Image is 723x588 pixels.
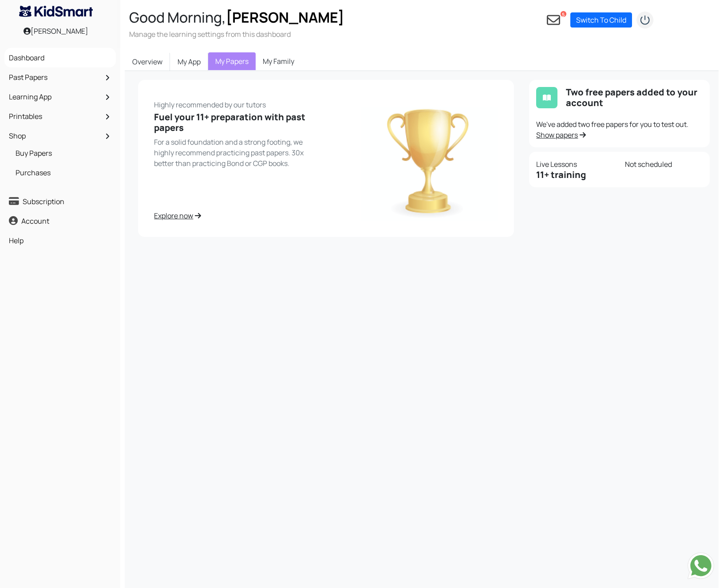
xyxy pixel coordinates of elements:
a: Past Papers [7,70,114,85]
a: Help [7,233,114,248]
h2: Good Morning, [129,9,344,26]
a: My Papers [208,52,256,70]
p: Live lessons [536,159,614,170]
h3: Manage the learning settings from this dashboard [129,29,344,39]
h5: Fuel your 11+ preparation with past papers [154,112,321,133]
a: 5 [547,11,560,29]
a: My App [170,52,208,71]
a: My Family [256,52,301,70]
div: Not scheduled [620,159,679,180]
img: trophy [361,96,498,221]
div: We've added two free papers for you to test out. [536,119,703,130]
a: Shop [7,128,114,143]
a: Purchases [13,165,111,180]
span: 5 [560,11,567,17]
a: Subscription [7,194,114,209]
a: Overview [125,52,170,71]
p: For a solid foundation and a strong footing, we highly recommend practicing past papers. 30x bett... [154,137,321,169]
img: KidSmart logo [19,6,93,17]
h5: 11+ training [536,170,614,180]
a: Printables [7,109,114,124]
a: Account [7,213,114,229]
a: Switch To Child [570,12,632,28]
a: Learning App [7,89,114,104]
a: Explore now [154,210,321,221]
p: Highly recommended by our tutors [154,96,321,110]
a: Show papers [536,130,586,140]
a: Buy Papers [13,146,111,161]
img: logout2.png [636,11,654,29]
span: [PERSON_NAME] [226,8,344,27]
h5: Two free papers added to your account [566,87,703,108]
img: Send whatsapp message to +442080035976 [687,552,714,579]
a: Dashboard [7,50,114,65]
